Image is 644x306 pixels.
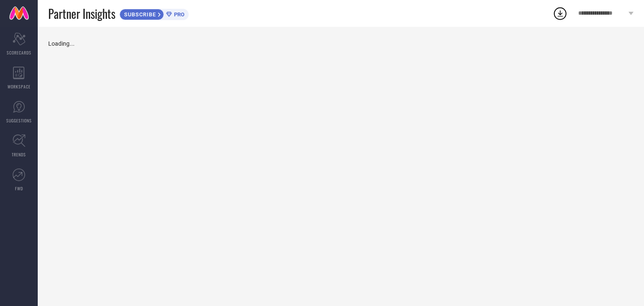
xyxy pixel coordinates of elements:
span: PRO [172,11,184,18]
span: SCORECARDS [7,49,31,56]
span: SUGGESTIONS [6,117,32,124]
span: SUBSCRIBE [120,11,158,18]
span: Partner Insights [48,5,115,22]
span: FWD [15,185,23,192]
span: Loading... [48,40,75,47]
span: TRENDS [12,151,26,158]
a: SUBSCRIBEPRO [119,7,189,20]
span: WORKSPACE [8,83,31,90]
div: Open download list [553,6,568,21]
